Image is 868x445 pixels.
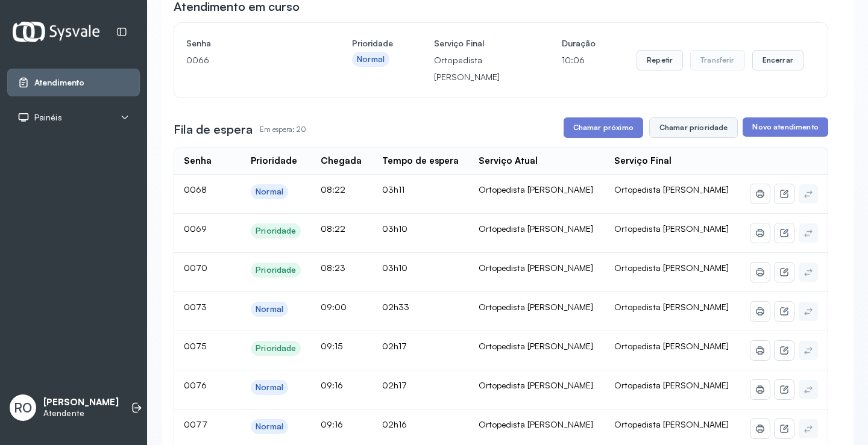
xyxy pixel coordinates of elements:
div: Ortopedista [PERSON_NAME] [479,419,594,430]
div: Normal [357,54,385,64]
span: Ortopedista [PERSON_NAME] [614,419,729,429]
span: 09:00 [321,302,347,312]
span: 09:16 [321,380,343,390]
div: Normal [256,304,283,314]
span: 0076 [184,380,207,390]
div: Ortopedista [PERSON_NAME] [479,302,594,313]
p: 0066 [186,52,311,69]
img: Logotipo do estabelecimento [13,22,99,42]
p: Em espera: 20 [260,121,306,138]
span: 02h33 [382,302,409,312]
span: Ortopedista [PERSON_NAME] [614,184,729,194]
span: 0073 [184,302,207,312]
span: Ortopedista [PERSON_NAME] [614,223,729,234]
span: 03h11 [382,184,404,194]
div: Prioridade [256,226,296,236]
h3: Fila de espera [174,121,253,138]
span: 0068 [184,184,207,194]
button: Chamar prioridade [649,117,738,138]
div: Chegada [321,155,362,167]
div: Prioridade [256,265,296,275]
a: Atendimento [17,76,130,89]
div: Ortopedista [PERSON_NAME] [479,263,594,273]
span: 02h17 [382,380,407,390]
h4: Duração [562,35,596,52]
div: Normal [256,187,283,197]
div: Prioridade [251,155,297,167]
button: Transferir [690,50,745,70]
p: 10:06 [562,52,596,69]
span: 03h10 [382,263,407,273]
span: 02h17 [382,341,407,351]
span: 08:22 [321,184,345,194]
div: Ortopedista [PERSON_NAME] [479,380,594,391]
div: Normal [256,382,283,393]
h4: Serviço Final [434,35,521,52]
h4: Senha [186,35,311,52]
span: 09:16 [321,419,343,429]
p: [PERSON_NAME] [43,397,119,408]
button: Novo atendimento [743,117,828,137]
span: Atendimento [34,78,84,88]
span: 0077 [184,419,207,429]
span: 03h10 [382,223,407,234]
span: Ortopedista [PERSON_NAME] [614,302,729,312]
div: Ortopedista [PERSON_NAME] [479,341,594,352]
span: 0075 [184,341,206,351]
span: 09:15 [321,341,342,351]
div: Serviço Atual [479,155,538,167]
span: Ortopedista [PERSON_NAME] [614,380,729,390]
button: Repetir [637,50,683,70]
div: Ortopedista [PERSON_NAME] [479,184,594,195]
span: 0070 [184,263,207,273]
span: 0069 [184,223,207,234]
span: Painéis [34,113,62,123]
span: 02h16 [382,419,407,429]
div: Normal [256,422,283,432]
div: Prioridade [256,343,296,353]
span: 08:23 [321,263,345,273]
button: Chamar próximo [564,117,643,138]
div: Tempo de espera [382,155,459,167]
div: Serviço Final [614,155,671,167]
h4: Prioridade [352,35,393,52]
div: Senha [184,155,212,167]
div: Ortopedista [PERSON_NAME] [479,223,594,234]
p: Ortopedista [PERSON_NAME] [434,52,521,86]
p: Atendente [43,408,119,419]
span: 08:22 [321,223,345,234]
span: Ortopedista [PERSON_NAME] [614,341,729,351]
span: Ortopedista [PERSON_NAME] [614,263,729,273]
button: Encerrar [752,50,804,70]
